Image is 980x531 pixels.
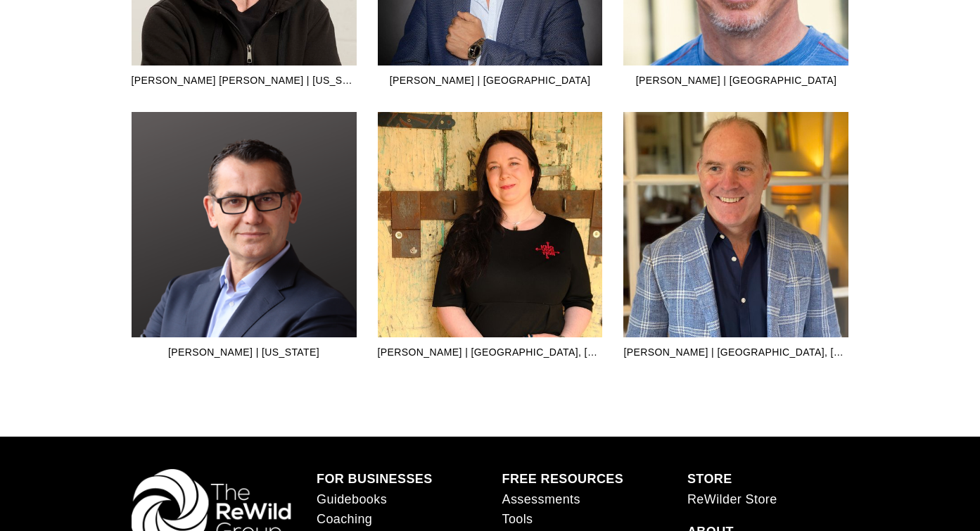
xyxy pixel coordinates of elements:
div: [PERSON_NAME] | [GEOGRAPHIC_DATA], [GEOGRAPHIC_DATA] [378,342,603,363]
div: [PERSON_NAME] | [GEOGRAPHIC_DATA] [623,70,848,91]
a: Tools [502,509,533,530]
a: FREE RESOURCES [502,469,623,489]
div: [PERSON_NAME] | [US_STATE] [132,342,357,363]
img: Charlie Winn | Sydney, Australia [623,82,848,366]
strong: STORE [687,472,732,486]
a: Assessments [502,489,580,510]
div: [PERSON_NAME] | [GEOGRAPHIC_DATA] [378,70,603,91]
div: [PERSON_NAME] [PERSON_NAME] | [US_STATE] [132,70,357,91]
a: FOR BUSINESSES [317,469,433,489]
img: Graeme Ward | Texas [44,112,444,337]
strong: FOR BUSINESSES [317,472,433,486]
div: [PERSON_NAME] | [GEOGRAPHIC_DATA], [GEOGRAPHIC_DATA] [623,342,848,363]
a: STORE [687,469,732,489]
strong: FREE RESOURCES [502,472,623,486]
a: Guidebooks [317,489,387,510]
a: ReWilder Store [687,489,777,510]
a: Coaching [317,509,372,530]
img: Janine Weightman | Newcastle, UK [378,112,603,449]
